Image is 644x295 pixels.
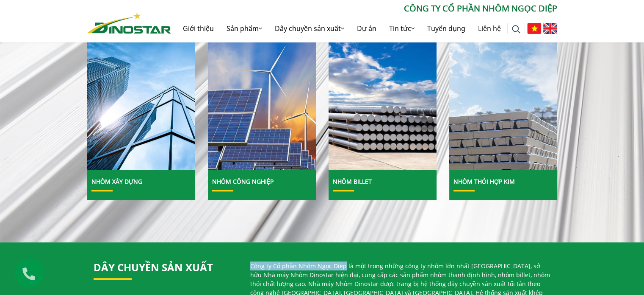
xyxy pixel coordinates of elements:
a: Tin tức [383,15,421,42]
a: Nhôm Billet [333,177,372,185]
img: Nhôm Công nghiệp [207,37,315,170]
a: Sản phẩm [220,15,268,42]
a: Dự án [351,15,383,42]
a: Dây chuyền sản xuất [94,260,213,274]
p: CÔNG TY CỔ PHẦN NHÔM NGỌC DIỆP [171,2,557,15]
a: Dây chuyền sản xuất [268,15,351,42]
a: Nhôm Thỏi hợp kim [453,177,515,185]
a: Nhôm Xây dựng [87,38,195,170]
a: Nhôm Thỏi hợp kim [449,38,557,170]
a: Nhôm Công nghiệp [208,38,316,170]
a: Liên hệ [472,15,507,42]
a: Nhôm Billet [329,38,437,170]
img: search [512,25,520,34]
img: Nhôm Billet [328,37,436,170]
a: Nhôm Công nghiệp [212,177,274,185]
a: Nhôm Xây dựng [91,177,142,185]
a: Nhôm Dinostar [87,11,171,33]
img: Tiếng Việt [527,23,541,34]
img: Nhôm Thỏi hợp kim [449,37,557,170]
img: English [543,23,557,34]
a: Tuyển dụng [421,15,472,42]
a: Giới thiệu [177,15,220,42]
img: Nhôm Dinostar [87,12,171,34]
img: Nhôm Xây dựng [87,37,195,170]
